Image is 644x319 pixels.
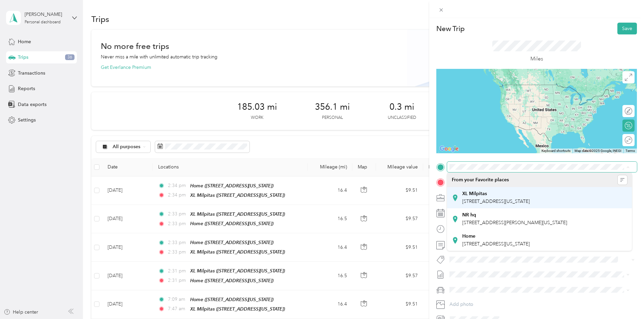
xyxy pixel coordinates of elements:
[575,149,621,153] span: Map data ©2025 Google, INEGI
[462,220,567,225] span: [STREET_ADDRESS][PERSON_NAME][US_STATE]
[606,281,644,319] iframe: Everlance-gr Chat Button Frame
[541,149,570,153] button: Keyboard shortcuts
[530,55,543,63] p: Miles
[462,233,475,239] strong: Home
[462,191,487,197] strong: XL Milpitas
[452,177,509,183] span: From your Favorite places
[462,212,476,218] strong: NR hq
[617,23,637,34] button: Save
[436,24,465,33] p: New Trip
[447,300,637,309] button: Add photo
[438,144,460,153] img: Google
[462,241,530,247] span: [STREET_ADDRESS][US_STATE]
[438,144,460,153] a: Open this area in Google Maps (opens a new window)
[462,198,530,204] span: [STREET_ADDRESS][US_STATE]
